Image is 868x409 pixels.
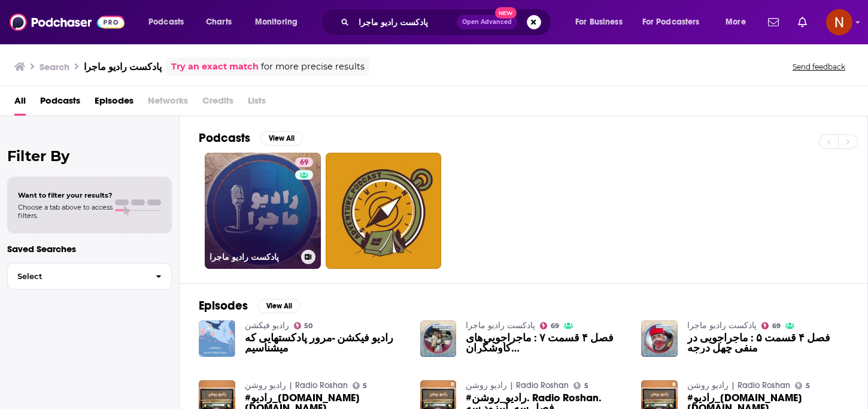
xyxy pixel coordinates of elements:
span: فصل ۴ قسمت ۷ : ماجراجویی‌های کاوشگران [DEMOGRAPHIC_DATA]، [PERSON_NAME] و [PERSON_NAME] [466,333,627,353]
button: Open AdvancedNew [457,15,517,29]
a: 5 [353,382,368,389]
a: رادیو فیکشن [245,320,289,331]
h3: Search [40,61,69,72]
img: فصل ۴ قسمت ۷ : ماجراجویی‌های کاوشگران ایرانی، نیکا و حسین [420,320,457,357]
a: 69 [761,322,781,329]
a: Show notifications dropdown [763,12,784,32]
a: PodcastsView All [199,131,303,146]
span: Logged in as AdelNBM [826,9,852,35]
span: Credits [202,91,233,116]
a: 5 [795,382,810,389]
span: Open Advanced [462,19,512,25]
img: فصل ۴ قسمت ۵ : ماجراجویی در منفی چهل درجه [641,320,678,357]
input: Search podcasts, credits, & more... [354,13,457,32]
h2: Episodes [199,298,248,313]
span: 69 [772,323,781,329]
span: 5 [363,383,367,389]
button: View All [257,299,301,313]
a: رادیو فیکشن -مرور پادکستهایی که میشناسیم [245,333,406,353]
span: For Podcasters [642,14,700,31]
span: 50 [304,323,312,329]
h3: پادکست رادیو ماجرا [84,61,162,72]
span: Charts [206,14,232,31]
p: Saved Searches [7,243,172,255]
span: More [726,14,746,31]
button: Select [7,263,172,290]
button: open menu [140,13,199,32]
a: EpisodesView All [199,298,301,313]
span: 69 [300,157,308,169]
span: New [495,7,517,19]
a: 69پادکست رادیو ماجرا [205,153,321,269]
button: open menu [567,13,638,32]
a: Episodes [95,91,133,116]
a: فصل ۴ قسمت ۵ : ماجراجویی در منفی چهل درجه [687,333,848,353]
span: Select [8,272,146,280]
a: Show notifications dropdown [793,12,812,32]
button: open menu [247,13,313,32]
h3: پادکست رادیو ماجرا [210,252,296,262]
a: All [14,91,26,116]
span: Monitoring [255,14,298,31]
a: فصل ۴ قسمت ۷ : ماجراجویی‌های کاوشگران ایرانی، نیکا و حسین [466,333,627,353]
span: Want to filter your results? [18,191,113,199]
span: Networks [148,91,188,116]
a: پادکست رادیو ماجرا [687,320,757,331]
span: for more precise results [261,60,365,74]
button: Show profile menu [826,9,852,35]
a: 5 [573,382,588,389]
img: Podchaser - Follow, Share and Rate Podcasts [10,11,125,34]
a: 69 [540,322,559,329]
a: 69 [295,157,313,167]
span: For Business [575,14,623,31]
a: رادیو روشن | Radio Roshan [687,380,790,390]
button: Send feedback [789,62,849,72]
button: open menu [717,13,761,32]
img: رادیو فیکشن -مرور پادکستهایی که میشناسیم [199,320,235,357]
span: 5 [806,383,810,389]
span: Choose a tab above to access filters. [18,203,113,220]
a: رادیو روشن | Radio Roshan [466,380,569,390]
a: رادیو روشن | Radio Roshan [245,380,348,390]
button: View All [260,131,303,146]
span: Lists [248,91,266,116]
a: پادکست رادیو ماجرا [466,320,535,331]
a: Podcasts [40,91,80,116]
div: Search podcasts, credits, & more... [332,8,563,36]
h2: Podcasts [199,131,250,146]
a: Charts [198,13,239,32]
img: User Profile [826,9,852,35]
h2: Filter By [7,147,172,165]
button: open menu [635,13,717,32]
span: Podcasts [148,14,184,31]
span: 69 [551,323,559,329]
a: 50 [294,322,313,329]
a: Try an exact match [171,60,259,74]
span: 5 [584,383,588,389]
